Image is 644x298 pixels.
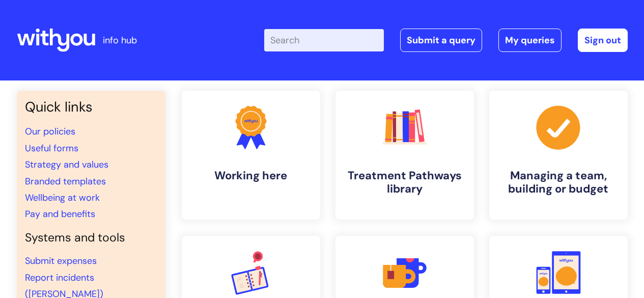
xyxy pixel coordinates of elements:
a: Useful forms [25,142,78,154]
a: Submit expenses [25,255,97,267]
p: info hub [103,32,137,48]
h4: Working here [190,169,312,182]
input: Search [264,29,384,51]
a: Working here [182,91,320,220]
h4: Systems and tools [25,231,157,245]
div: | - [264,29,628,52]
h3: Quick links [25,99,157,115]
a: Pay and benefits [25,208,95,220]
a: Our policies [25,125,75,138]
a: Sign out [578,29,628,52]
a: Managing a team, building or budget [489,91,628,220]
a: Treatment Pathways library [335,91,474,220]
h4: Treatment Pathways library [344,169,466,196]
a: Wellbeing at work [25,192,100,204]
a: Strategy and values [25,158,108,171]
h4: Managing a team, building or budget [497,169,620,196]
a: Branded templates [25,175,106,187]
a: My queries [498,29,562,52]
a: Submit a query [400,29,482,52]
